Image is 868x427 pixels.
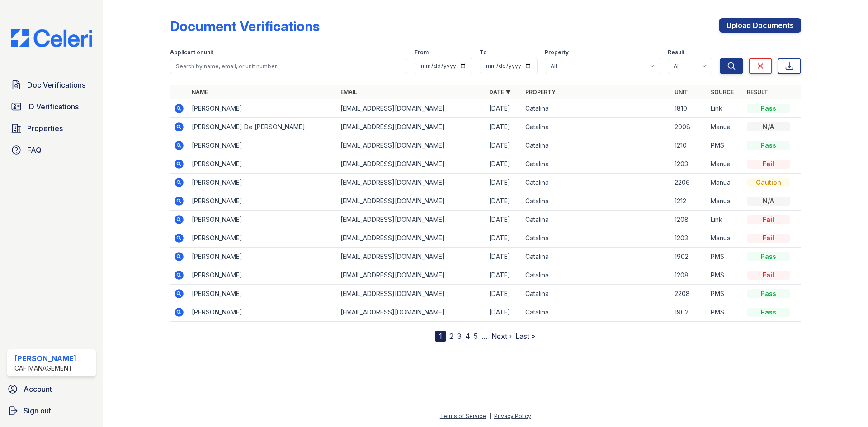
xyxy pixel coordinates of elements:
[481,331,488,342] span: …
[337,248,486,266] td: [EMAIL_ADDRESS][DOMAIN_NAME]
[522,174,670,192] td: Catalina
[27,101,79,112] span: ID Verifications
[747,271,790,280] div: Fail
[337,155,486,174] td: [EMAIL_ADDRESS][DOMAIN_NAME]
[747,141,790,150] div: Pass
[515,332,535,341] a: Last »
[170,49,213,56] label: Applicant or unit
[7,119,96,137] a: Properties
[719,18,801,33] a: Upload Documents
[671,99,707,118] td: 1810
[337,285,486,303] td: [EMAIL_ADDRESS][DOMAIN_NAME]
[522,155,670,174] td: Catalina
[671,248,707,266] td: 1902
[707,192,743,211] td: Manual
[747,308,790,317] div: Pass
[188,266,337,285] td: [PERSON_NAME]
[4,402,99,420] a: Sign out
[707,174,743,192] td: Manual
[457,332,462,341] a: 3
[522,285,670,303] td: Catalina
[522,192,670,211] td: Catalina
[7,76,96,94] a: Doc Verifications
[486,192,522,211] td: [DATE]
[337,174,486,192] td: [EMAIL_ADDRESS][DOMAIN_NAME]
[522,303,670,322] td: Catalina
[671,229,707,248] td: 1203
[192,89,208,95] a: Name
[486,118,522,136] td: [DATE]
[4,29,99,47] img: CE_Logo_Blue-a8612792a0a2168367f1c8372b55b34899dd931a85d93a1a3d3e32e68fde9ad4.png
[707,229,743,248] td: Manual
[474,332,478,341] a: 5
[522,118,670,136] td: Catalina
[522,248,670,266] td: Catalina
[188,211,337,229] td: [PERSON_NAME]
[188,174,337,192] td: [PERSON_NAME]
[522,229,670,248] td: Catalina
[486,248,522,266] td: [DATE]
[747,234,790,243] div: Fail
[747,160,790,169] div: Fail
[337,211,486,229] td: [EMAIL_ADDRESS][DOMAIN_NAME]
[486,211,522,229] td: [DATE]
[545,49,569,56] label: Property
[707,285,743,303] td: PMS
[170,58,407,74] input: Search by name, email, or unit number
[415,49,429,56] label: From
[747,215,790,224] div: Fail
[337,136,486,155] td: [EMAIL_ADDRESS][DOMAIN_NAME]
[486,266,522,285] td: [DATE]
[486,285,522,303] td: [DATE]
[24,384,52,394] span: Account
[340,89,357,95] a: Email
[337,229,486,248] td: [EMAIL_ADDRESS][DOMAIN_NAME]
[707,99,743,118] td: Link
[486,229,522,248] td: [DATE]
[707,248,743,266] td: PMS
[668,49,684,56] label: Result
[188,285,337,303] td: [PERSON_NAME]
[671,155,707,174] td: 1203
[486,174,522,192] td: [DATE]
[489,413,491,419] div: |
[522,136,670,155] td: Catalina
[747,122,790,131] div: N/A
[7,141,96,159] a: FAQ
[747,89,768,95] a: Result
[486,155,522,174] td: [DATE]
[465,332,470,341] a: 4
[707,211,743,229] td: Link
[747,104,790,113] div: Pass
[707,136,743,155] td: PMS
[337,118,486,136] td: [EMAIL_ADDRESS][DOMAIN_NAME]
[188,229,337,248] td: [PERSON_NAME]
[747,252,790,261] div: Pass
[675,89,688,95] a: Unit
[486,136,522,155] td: [DATE]
[14,364,76,373] div: CAF Management
[747,197,790,206] div: N/A
[671,136,707,155] td: 1210
[671,285,707,303] td: 2208
[188,118,337,136] td: [PERSON_NAME] De [PERSON_NAME]
[711,89,734,95] a: Source
[491,332,512,341] a: Next ›
[27,145,42,155] span: FAQ
[170,18,320,34] div: Document Verifications
[188,99,337,118] td: [PERSON_NAME]
[337,303,486,322] td: [EMAIL_ADDRESS][DOMAIN_NAME]
[4,380,99,398] a: Account
[671,192,707,211] td: 1212
[188,155,337,174] td: [PERSON_NAME]
[522,99,670,118] td: Catalina
[489,89,511,95] a: Date ▼
[435,331,446,342] div: 1
[24,405,51,416] span: Sign out
[188,192,337,211] td: [PERSON_NAME]
[707,266,743,285] td: PMS
[747,178,790,187] div: Caution
[671,266,707,285] td: 1208
[747,289,790,298] div: Pass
